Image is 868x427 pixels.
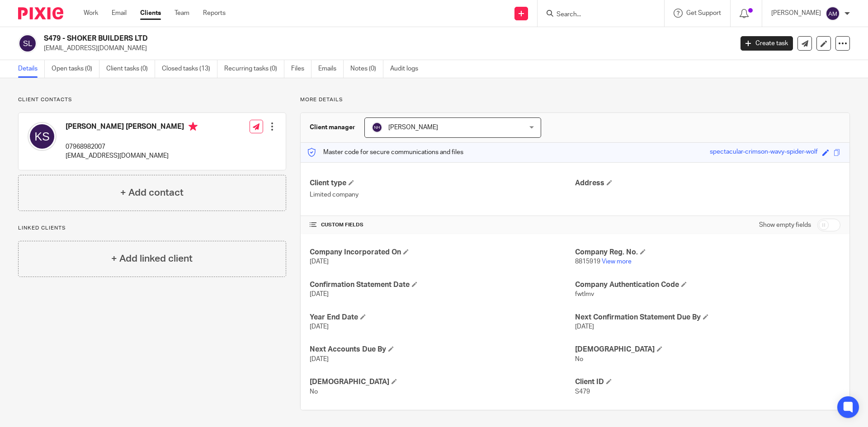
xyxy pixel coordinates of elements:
span: 8815919 [575,258,600,265]
span: [DATE] [310,324,329,330]
h4: Client type [310,178,575,188]
h4: Client ID [575,377,840,387]
span: No [310,389,318,395]
span: S479 [575,389,590,395]
h4: [PERSON_NAME] [PERSON_NAME] [66,122,198,133]
p: More details [300,96,850,103]
h3: Client manager [310,123,355,132]
p: [EMAIL_ADDRESS][DOMAIN_NAME] [66,151,198,160]
a: Emails [318,60,344,78]
h4: Company Reg. No. [575,248,840,257]
span: Get Support [686,10,721,16]
h4: [DEMOGRAPHIC_DATA] [575,345,840,354]
img: svg%3E [372,122,382,133]
p: Master code for secure communications and files [307,148,463,157]
h4: CUSTOM FIELDS [310,221,575,229]
h4: [DEMOGRAPHIC_DATA] [310,377,575,387]
a: Notes (0) [350,60,383,78]
span: No [575,356,583,362]
h4: + Add linked client [111,252,193,266]
div: spectacular-crimson-wavy-spider-wolf [710,147,818,158]
span: [DATE] [310,291,329,297]
h4: + Add contact [120,186,184,200]
a: Open tasks (0) [52,60,99,78]
a: Recurring tasks (0) [224,60,284,78]
span: fwtlmv [575,291,594,297]
input: Search [556,11,637,19]
a: Files [291,60,311,78]
span: [DATE] [575,324,594,330]
a: Client tasks (0) [106,60,155,78]
a: Team [175,9,189,18]
h4: Confirmation Statement Date [310,280,575,290]
a: Audit logs [390,60,425,78]
p: [EMAIL_ADDRESS][DOMAIN_NAME] [44,44,727,53]
a: Work [84,9,98,18]
a: View more [602,258,632,265]
a: Create task [741,36,793,51]
span: [DATE] [310,356,329,362]
a: Clients [140,9,161,18]
a: Email [112,9,127,18]
h4: Year End Date [310,313,575,322]
img: svg%3E [18,34,37,53]
img: svg%3E [826,6,840,21]
img: Pixie [18,7,63,19]
img: svg%3E [28,122,57,151]
p: Limited company [310,190,575,199]
p: Client contacts [18,96,286,103]
p: [PERSON_NAME] [771,9,821,18]
span: [PERSON_NAME] [388,124,438,131]
p: Linked clients [18,225,286,232]
h4: Next Confirmation Statement Due By [575,313,840,322]
i: Primary [189,122,198,131]
h4: Next Accounts Due By [310,345,575,354]
label: Show empty fields [759,221,811,230]
span: [DATE] [310,258,329,265]
a: Details [18,60,45,78]
h4: Address [575,178,840,188]
h4: Company Authentication Code [575,280,840,290]
h4: Company Incorporated On [310,248,575,257]
h2: S479 - SHOKER BUILDERS LTD [44,34,590,43]
a: Closed tasks (13) [162,60,217,78]
p: 07968982007 [66,142,198,151]
a: Reports [203,9,226,18]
